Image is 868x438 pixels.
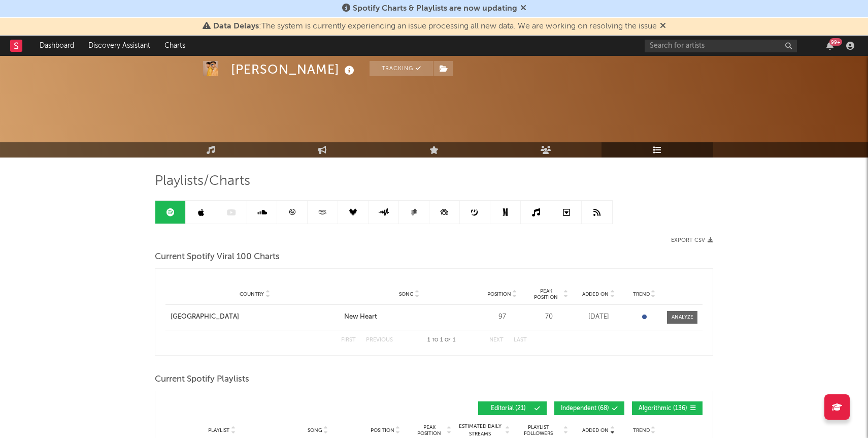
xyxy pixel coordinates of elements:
[561,405,609,412] span: Independent ( 68 )
[829,38,842,46] div: 99 +
[32,36,81,56] a: Dashboard
[353,5,517,13] span: Spotify Charts & Playlists are now updating
[240,291,264,297] span: Country
[155,251,280,263] span: Current Spotify Viral 100 Charts
[213,22,259,30] span: Data Delays
[213,22,657,30] span: : The system is currently experiencing an issue processing all new data. We are working on resolv...
[341,337,356,343] button: First
[344,312,377,322] div: New Heart
[487,291,511,297] span: Position
[171,312,239,322] div: [GEOGRAPHIC_DATA]
[582,291,609,297] span: Added On
[573,312,624,322] div: [DATE]
[479,312,525,322] div: 97
[155,175,250,187] span: Playlists/Charts
[826,42,833,50] button: 99+
[554,401,624,415] button: Independent(68)
[485,405,531,412] span: Editorial ( 21 )
[370,61,433,76] button: Tracking
[478,401,547,415] button: Editorial(21)
[399,291,414,297] span: Song
[155,373,249,386] span: Current Spotify Playlists
[171,312,339,322] a: [GEOGRAPHIC_DATA]
[530,288,562,300] span: Peak Position
[633,291,650,297] span: Trend
[413,424,445,436] span: Peak Position
[633,427,650,433] span: Trend
[432,338,438,342] span: to
[413,334,469,347] div: 1 1 1
[530,312,568,322] div: 70
[515,424,562,436] span: Playlist Followers
[371,427,394,433] span: Position
[456,423,504,438] span: Estimated Daily Streams
[489,337,504,343] button: Next
[514,337,527,343] button: Last
[366,337,393,343] button: Previous
[231,61,357,78] div: [PERSON_NAME]
[582,427,609,433] span: Added On
[445,338,451,342] span: of
[520,5,526,13] span: Dismiss
[632,401,703,415] button: Algorithmic(136)
[671,237,713,243] button: Export CSV
[660,22,666,30] span: Dismiss
[157,36,192,56] a: Charts
[81,36,157,56] a: Discovery Assistant
[645,40,797,52] input: Search for artists
[639,405,687,412] span: Algorithmic ( 136 )
[208,427,229,433] span: Playlist
[308,427,322,433] span: Song
[344,312,474,322] a: New Heart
